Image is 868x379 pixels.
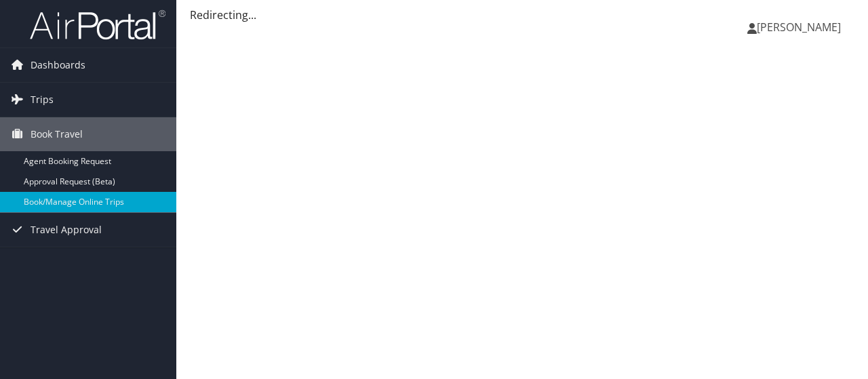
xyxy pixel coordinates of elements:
span: Dashboards [31,48,85,82]
div: Redirecting... [190,7,854,23]
img: airportal-logo.png [30,9,165,41]
span: Book Travel [31,117,83,151]
span: Travel Approval [31,213,102,247]
span: [PERSON_NAME] [757,20,841,35]
span: Trips [31,83,54,117]
a: [PERSON_NAME] [747,7,854,47]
